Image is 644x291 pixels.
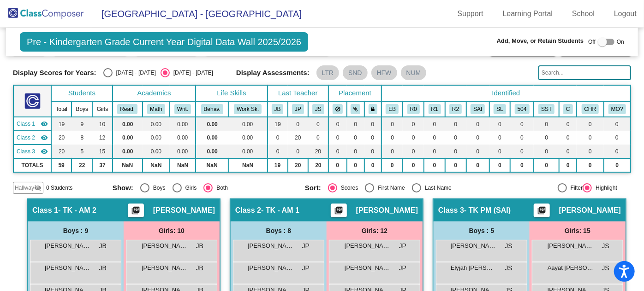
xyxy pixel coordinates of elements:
div: Both [213,184,228,192]
span: [PERSON_NAME] [45,263,91,273]
span: JP [399,241,406,251]
div: Last Name [421,184,452,192]
td: 0 [534,131,559,145]
td: 0 [559,145,577,158]
div: Girls [182,184,197,192]
th: 504 Accomodation Plan [510,101,534,117]
mat-icon: visibility [41,120,48,128]
td: 0 [424,117,445,131]
button: Print Students Details [534,204,550,217]
td: NaN [113,158,143,172]
button: R1 [429,104,441,114]
button: Math [147,104,165,114]
th: Reclassified Fluent English Proficient | Year 1 [424,101,445,117]
mat-radio-group: Select an option [113,183,298,192]
button: Print Students Details [331,204,347,217]
td: 0 [364,117,382,131]
th: Chronic Absentee [577,101,603,117]
span: Class 2 [17,134,35,142]
span: JP [399,263,406,273]
mat-icon: visibility [41,148,48,155]
a: Support [450,6,491,21]
td: 0 [445,158,466,172]
div: Filter [567,184,583,192]
span: Sort: [305,184,321,192]
button: C [563,104,572,114]
td: 0.00 [170,145,196,158]
th: Students [51,85,112,101]
th: Counseling [559,101,577,117]
button: JS [312,104,324,114]
mat-icon: picture_as_pdf [130,206,141,219]
button: Writ. [174,104,191,114]
td: 9 [72,117,92,131]
button: EB [386,104,399,114]
td: 0 [445,117,466,131]
td: 0 [308,131,328,145]
span: JB [99,263,107,273]
mat-chip: SND [343,65,368,80]
td: 0 [347,158,364,172]
td: 0.00 [196,145,228,158]
td: 0 [510,117,534,131]
td: 0 [604,131,631,145]
span: JB [99,241,107,251]
span: [PERSON_NAME] Raider [345,263,391,273]
mat-chip: HFW [371,65,397,80]
button: 504 [515,104,530,114]
td: 0.00 [170,131,196,145]
td: 0 [382,131,403,145]
th: Jamie Prescott [288,101,308,117]
th: Academics [113,85,196,101]
span: JP [302,263,310,273]
td: 20 [288,158,308,172]
td: 0 [604,117,631,131]
mat-icon: visibility [41,134,48,141]
div: Boys : 9 [28,221,124,240]
td: 0 [466,131,489,145]
td: 8 [72,131,92,145]
td: 20 [308,158,328,172]
span: JB [196,241,203,251]
span: [PERSON_NAME] [345,241,391,250]
span: [PERSON_NAME] [356,206,418,215]
td: 10 [92,117,112,131]
span: Class 2 [235,206,261,215]
td: 5 [72,145,92,158]
mat-radio-group: Select an option [305,183,490,192]
span: JS [602,241,609,251]
span: On [617,38,624,46]
td: 0 [559,158,577,172]
button: MO? [608,104,626,114]
button: Read. [117,104,137,114]
td: TOTALS [13,158,51,172]
td: 22 [72,158,92,172]
td: 0 [403,158,424,172]
span: Class 3 [17,147,35,156]
td: 0.00 [143,145,170,158]
span: [PERSON_NAME] [559,206,621,215]
td: 0 [424,158,445,172]
th: Keep away students [328,101,346,117]
div: Girls: 15 [530,221,626,240]
td: 0 [489,131,510,145]
span: Show: [113,184,133,192]
span: Elyjah [PERSON_NAME][GEOGRAPHIC_DATA] [451,263,497,273]
span: JS [505,263,513,273]
td: 0 [577,145,603,158]
mat-radio-group: Select an option [103,68,213,77]
span: Add, Move, or Retain Students [497,36,584,46]
td: 0 [489,145,510,158]
th: Specialized Academic Instruction IEP [466,101,489,117]
button: Work Sk. [234,104,262,114]
th: Emergent Bilingual [382,101,403,117]
span: [PERSON_NAME] [PERSON_NAME] [451,241,497,250]
td: 0 [466,158,489,172]
td: 19 [268,117,288,131]
span: - TK - AM 1 [261,206,299,215]
mat-icon: picture_as_pdf [536,206,547,219]
td: 0 [445,145,466,158]
td: 0.00 [143,117,170,131]
th: Keep with teacher [364,101,382,117]
td: 0 [577,117,603,131]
